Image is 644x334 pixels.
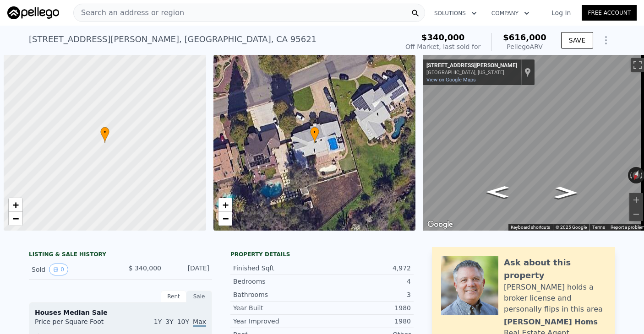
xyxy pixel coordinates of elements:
[230,251,414,258] div: Property details
[425,219,455,231] a: Open this area in Google Maps (opens a new window)
[218,212,232,226] a: Zoom out
[161,291,186,302] div: Rent
[504,282,606,315] div: [PERSON_NAME] holds a broker license and personally flips in this area
[49,264,68,275] button: View historical data
[9,198,22,212] a: Zoom in
[504,317,598,328] div: [PERSON_NAME] Homs
[7,6,59,19] img: Pellego
[74,7,184,18] span: Search an address or region
[233,290,322,299] div: Bathrooms
[592,225,605,230] a: Terms (opens in new tab)
[169,264,209,275] div: [DATE]
[193,318,206,327] span: Max
[556,225,587,230] span: © 2025 Google
[100,127,109,143] div: •
[426,70,517,75] div: [GEOGRAPHIC_DATA], [US_STATE]
[100,128,109,136] span: •
[310,128,319,136] span: •
[35,317,120,332] div: Price per Square Foot
[29,251,212,260] div: LISTING & SALE HISTORY
[540,8,582,17] a: Log In
[165,318,173,325] span: 3Y
[476,183,518,200] path: Go Northeast, Matheny Way
[177,318,189,325] span: 10Y
[233,264,322,273] div: Finished Sqft
[9,212,22,226] a: Zoom out
[503,42,546,51] div: Pellego ARV
[630,167,643,184] button: Reset the view
[218,198,232,212] a: Zoom in
[597,31,615,49] button: Show Options
[629,193,643,207] button: Zoom in
[154,318,162,325] span: 1Y
[35,308,206,317] div: Houses Median Sale
[233,317,322,326] div: Year Improved
[13,213,19,224] span: −
[222,213,228,224] span: −
[524,67,531,77] a: Show location on map
[582,5,637,21] a: Free Account
[427,5,484,22] button: Solutions
[322,303,411,312] div: 1980
[405,42,480,51] div: Off Market, last sold for
[29,33,317,46] div: [STREET_ADDRESS][PERSON_NAME] , [GEOGRAPHIC_DATA] , CA 95621
[129,264,161,272] span: $ 340,000
[233,303,322,312] div: Year Built
[13,199,19,210] span: +
[561,32,593,48] button: SAVE
[504,256,606,282] div: Ask about this property
[629,207,643,221] button: Zoom out
[322,290,411,299] div: 3
[421,32,465,42] span: $340,000
[425,219,455,231] img: Google
[310,127,319,143] div: •
[511,224,550,231] button: Keyboard shortcuts
[222,199,228,210] span: +
[32,264,113,275] div: Sold
[426,77,476,83] a: View on Google Maps
[426,62,517,70] div: [STREET_ADDRESS][PERSON_NAME]
[544,183,588,201] path: Go West, Matheny Way
[322,277,411,286] div: 4
[628,167,633,183] button: Rotate counterclockwise
[186,291,212,302] div: Sale
[503,32,546,42] span: $616,000
[484,5,537,22] button: Company
[233,277,322,286] div: Bedrooms
[322,264,411,273] div: 4,972
[322,317,411,326] div: 1980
